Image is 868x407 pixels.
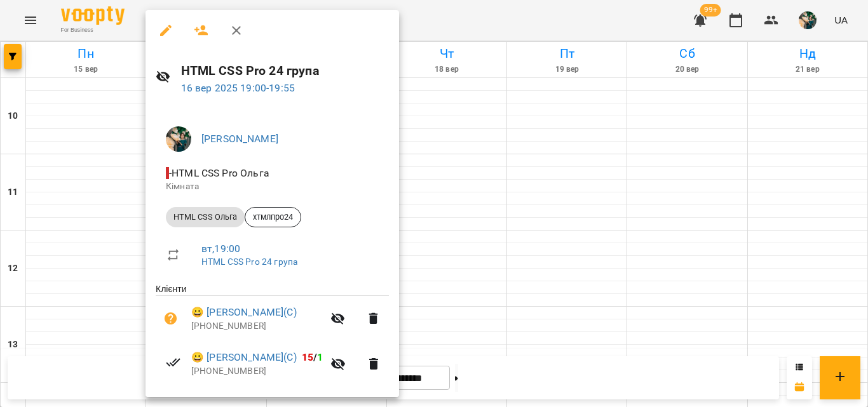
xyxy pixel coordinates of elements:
[166,126,191,152] img: f2c70d977d5f3d854725443aa1abbf76.jpg
[201,243,240,255] a: вт , 19:00
[191,365,323,378] p: [PHONE_NUMBER]
[302,351,323,363] b: /
[191,320,323,333] p: [PHONE_NUMBER]
[166,211,245,223] span: HTML CSS Ольга
[201,133,278,145] a: [PERSON_NAME]
[317,351,323,363] span: 1
[191,305,297,320] a: 😀 [PERSON_NAME](С)
[181,82,295,94] a: 16 вер 2025 19:00-19:55
[181,61,389,81] h6: HTML CSS Pro 24 група
[201,257,297,267] a: HTML CSS Pro 24 група
[302,351,313,363] span: 15
[245,211,301,223] span: хтмлпро24
[166,167,272,179] span: - HTML CSS Pro Ольга
[245,207,301,227] div: хтмлпро24
[156,304,186,334] button: Візит ще не сплачено. Додати оплату?
[166,180,379,193] p: Кімната
[166,355,181,370] svg: Візит сплачено
[191,350,297,365] a: 😀 [PERSON_NAME](С)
